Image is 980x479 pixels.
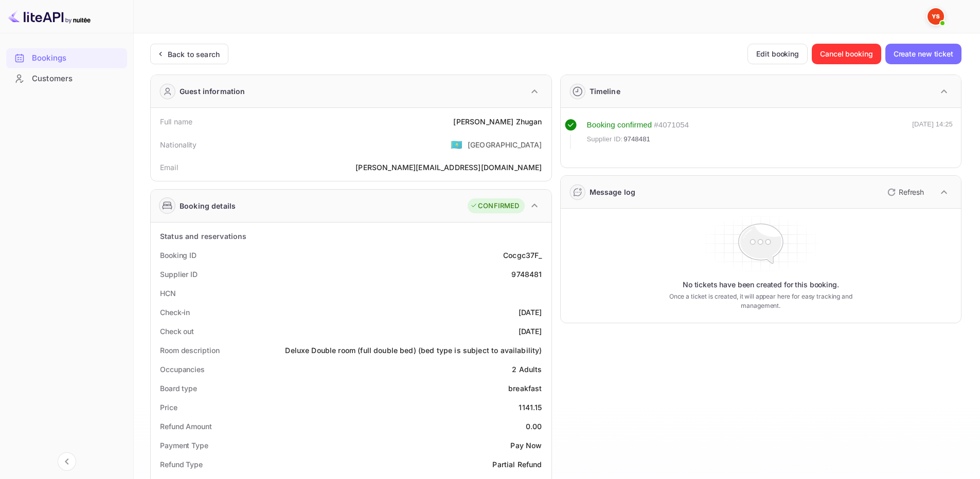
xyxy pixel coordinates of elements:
[180,86,245,97] div: Guest information
[160,364,205,375] div: Occupancies
[160,383,197,394] div: Board type
[747,44,808,64] button: Edit booking
[885,44,961,64] button: Create new ticket
[160,116,192,127] div: Full name
[519,402,542,413] div: 1141.15
[32,52,122,64] div: Bookings
[451,135,462,154] span: United States
[160,307,190,318] div: Check-in
[160,326,194,337] div: Check out
[511,269,542,280] div: 9748481
[453,116,542,127] div: [PERSON_NAME] Zhugan
[6,69,127,89] div: Customers
[32,73,122,85] div: Customers
[512,364,542,375] div: 2 Adults
[587,119,652,131] div: Booking confirmed
[8,8,91,25] img: LiteAPI logo
[526,421,542,432] div: 0.00
[180,200,236,211] div: Booking details
[6,69,127,88] a: Customers
[168,49,220,60] div: Back to search
[160,288,176,299] div: HCN
[912,119,953,149] div: [DATE] 14:25
[160,402,177,413] div: Price
[6,48,127,68] div: Bookings
[654,119,689,131] div: # 4071054
[510,440,542,451] div: Pay Now
[590,187,636,197] div: Message log
[160,440,208,451] div: Payment Type
[160,421,212,432] div: Refund Amount
[160,231,246,242] div: Status and reservations
[881,184,928,200] button: Refresh
[6,48,127,67] a: Bookings
[519,326,542,337] div: [DATE]
[160,250,197,261] div: Booking ID
[160,459,203,470] div: Refund Type
[519,307,542,318] div: [DATE]
[160,139,197,150] div: Nationality
[492,459,542,470] div: Partial Refund
[160,345,219,356] div: Room description
[470,201,519,211] div: CONFIRMED
[468,139,542,150] div: [GEOGRAPHIC_DATA]
[928,8,944,25] img: Yandex Support
[683,280,839,290] p: No tickets have been created for this booking.
[508,383,542,394] div: breakfast
[160,269,198,280] div: Supplier ID
[623,134,650,144] span: 9748481
[355,162,542,173] div: [PERSON_NAME][EMAIL_ADDRESS][DOMAIN_NAME]
[58,452,76,471] button: Collapse navigation
[503,250,542,261] div: Cocgc37F_
[590,86,620,97] div: Timeline
[812,44,881,64] button: Cancel booking
[285,345,542,356] div: Deluxe Double room (full double bed) (bed type is subject to availability)
[653,292,868,310] p: Once a ticket is created, it will appear here for easy tracking and management.
[899,187,924,197] p: Refresh
[587,134,623,144] span: Supplier ID:
[160,162,178,173] div: Email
